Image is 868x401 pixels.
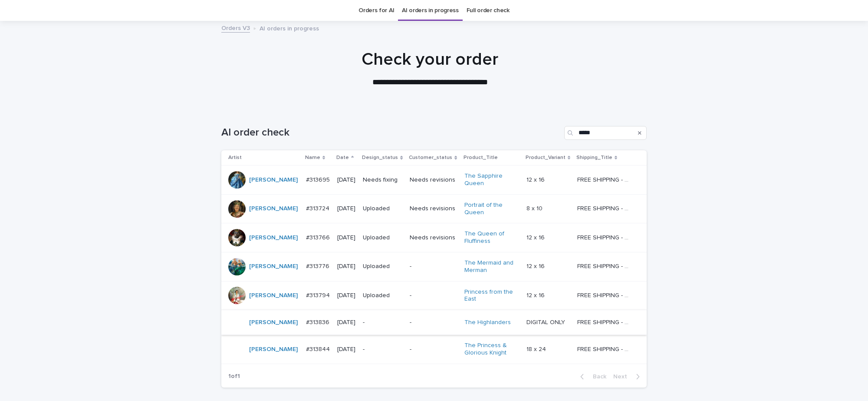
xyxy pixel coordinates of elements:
p: DIGITAL ONLY [526,317,567,326]
p: - [410,292,457,299]
h1: AI order check [221,126,561,139]
p: Uploaded [363,292,403,299]
p: #313836 [306,317,331,326]
p: Product_Title [464,153,498,162]
h1: Check your order [217,49,643,70]
a: Full order check [467,0,510,21]
p: [DATE] [337,205,356,212]
p: [DATE] [337,319,356,326]
tr: [PERSON_NAME] #313794#313794 [DATE]Uploaded-Princess from the East 12 x 1612 x 16 FREE SHIPPING -... [221,281,647,310]
a: Princess from the East [464,288,519,303]
a: Orders V3 [221,23,250,33]
span: Next [613,374,632,380]
a: [PERSON_NAME] [249,205,298,212]
p: [DATE] [337,176,356,184]
a: AI orders in progress [402,0,459,21]
p: 18 x 24 [526,344,548,353]
a: The Mermaid and Merman [464,259,519,274]
button: Next [610,373,647,381]
p: Customer_status [409,153,452,162]
p: 12 x 16 [526,261,546,270]
p: FREE SHIPPING - preview in 1-2 business days, after your approval delivery will take 5-10 b.d. [577,232,633,242]
p: #313776 [306,261,331,270]
p: FREE SHIPPING - preview in 1-2 business days, after your approval delivery will take 5-10 b.d. [577,344,633,353]
p: FREE SHIPPING - preview in 1-2 business days, after your approval delivery will take 5-10 b.d. [577,290,633,299]
p: FREE SHIPPING - preview in 1-2 business days, after your approval delivery will take 5-10 b.d. [577,317,633,326]
p: Name [305,153,320,162]
p: Design_status [362,153,398,162]
p: [DATE] [337,346,356,353]
p: #313794 [306,290,332,299]
a: Orders for AI [358,0,394,21]
p: AI orders in progress [260,23,319,33]
p: FREE SHIPPING - preview in 1-2 business days, after your approval delivery will take 5-10 b.d. [577,203,633,212]
a: [PERSON_NAME] [249,234,298,242]
p: #313724 [306,203,331,212]
a: The Princess & Glorious Knight [464,342,519,357]
p: Uploaded [363,205,403,212]
a: [PERSON_NAME] [249,176,298,184]
p: - [363,319,403,326]
p: Needs fixing [363,176,403,184]
input: Search [564,126,647,140]
p: [DATE] [337,234,356,242]
p: FREE SHIPPING - preview in 1-2 business days, after your approval delivery will take 5-10 b.d. [577,175,633,184]
p: Uploaded [363,263,403,270]
p: Needs revisions [410,176,457,184]
a: Portrait of the Queen [464,202,519,216]
a: The Queen of Fluffiness [464,230,519,245]
tr: [PERSON_NAME] #313844#313844 [DATE]--The Princess & Glorious Knight 18 x 2418 x 24 FREE SHIPPING ... [221,335,647,364]
p: Needs revisions [410,205,457,212]
p: - [410,319,457,326]
p: Shipping_Title [576,153,612,162]
p: - [363,346,403,353]
tr: [PERSON_NAME] #313766#313766 [DATE]UploadedNeeds revisionsThe Queen of Fluffiness 12 x 1612 x 16 ... [221,223,647,252]
a: [PERSON_NAME] [249,346,298,353]
a: The Highlanders [464,319,511,326]
p: 1 of 1 [221,366,247,387]
tr: [PERSON_NAME] #313836#313836 [DATE]--The Highlanders DIGITAL ONLYDIGITAL ONLY FREE SHIPPING - pre... [221,310,647,335]
p: 12 x 16 [526,232,546,242]
p: Date [336,153,349,162]
p: 12 x 16 [526,290,546,299]
a: [PERSON_NAME] [249,319,298,326]
a: [PERSON_NAME] [249,292,298,299]
span: Back [588,374,606,380]
p: 8 x 10 [526,203,544,212]
p: #313844 [306,344,332,353]
tr: [PERSON_NAME] #313695#313695 [DATE]Needs fixingNeeds revisionsThe Sapphire Queen 12 x 1612 x 16 F... [221,166,647,195]
p: Artist [228,153,242,162]
button: Back [573,373,610,381]
p: Product_Variant [526,153,566,162]
p: FREE SHIPPING - preview in 1-2 business days, after your approval delivery will take 5-10 b.d. [577,261,633,270]
p: - [410,346,457,353]
p: [DATE] [337,263,356,270]
p: #313695 [306,175,332,184]
p: #313766 [306,232,332,242]
p: - [410,263,457,270]
a: [PERSON_NAME] [249,263,298,270]
tr: [PERSON_NAME] #313776#313776 [DATE]Uploaded-The Mermaid and Merman 12 x 1612 x 16 FREE SHIPPING -... [221,252,647,281]
a: The Sapphire Queen [464,172,519,187]
p: Needs revisions [410,234,457,242]
tr: [PERSON_NAME] #313724#313724 [DATE]UploadedNeeds revisionsPortrait of the Queen 8 x 108 x 10 FREE... [221,194,647,223]
p: [DATE] [337,292,356,299]
p: 12 x 16 [526,175,546,184]
p: Uploaded [363,234,403,242]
